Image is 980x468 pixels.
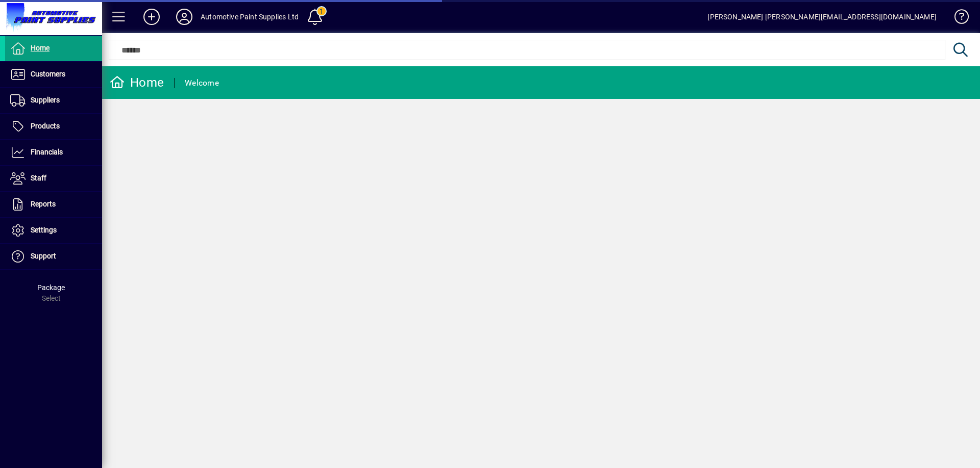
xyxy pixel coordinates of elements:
[31,70,65,78] span: Customers
[707,9,937,25] div: [PERSON_NAME] [PERSON_NAME][EMAIL_ADDRESS][DOMAIN_NAME]
[31,96,60,104] span: Suppliers
[37,283,65,292] span: Package
[31,226,57,234] span: Settings
[5,114,102,139] a: Products
[5,218,102,243] a: Settings
[31,174,46,182] span: Staff
[201,9,299,25] div: Automotive Paint Supplies Ltd
[5,88,102,113] a: Suppliers
[5,140,102,165] a: Financials
[135,8,168,26] button: Add
[5,244,102,269] a: Support
[31,200,56,208] span: Reports
[5,62,102,87] a: Customers
[31,44,50,52] span: Home
[5,192,102,217] a: Reports
[168,8,201,26] button: Profile
[31,252,56,260] span: Support
[947,2,967,35] a: Knowledge Base
[185,75,219,91] div: Welcome
[31,148,63,156] span: Financials
[31,122,60,130] span: Products
[110,74,164,91] div: Home
[5,166,102,191] a: Staff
